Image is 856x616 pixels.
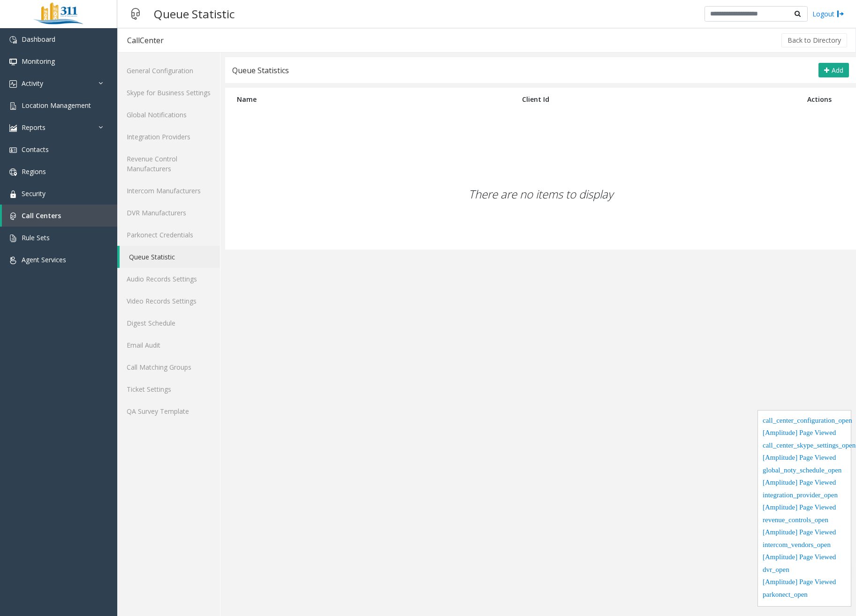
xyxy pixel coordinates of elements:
[9,58,17,66] img: 'icon'
[763,465,846,478] div: global_noty_schedule_open
[232,64,289,76] div: Queue Statistics
[763,440,846,453] div: call_center_skype_settings_open
[117,202,220,224] a: DVR Manufacturers
[9,102,17,110] img: 'icon'
[230,88,515,111] th: Name
[763,589,846,602] div: parkonect_open
[117,312,220,334] a: Digest Schedule
[117,224,220,246] a: Parkonect Credentials
[763,477,846,490] div: [Amplitude] Page Viewed
[763,527,846,540] div: [Amplitude] Page Viewed
[22,57,55,66] span: Monitoring
[22,233,50,242] span: Rule Sets
[117,60,220,82] a: General Configuration
[117,126,220,148] a: Integration Providers
[763,415,846,428] div: call_center_configuration_open
[9,36,17,44] img: 'icon'
[22,123,45,132] span: Reports
[763,452,846,465] div: [Amplitude] Page Viewed
[117,334,220,356] a: Email Audit
[127,2,144,25] img: pageIcon
[22,35,55,44] span: Dashboard
[800,88,851,111] th: Actions
[9,80,17,88] img: 'icon'
[832,66,843,75] span: Add
[763,540,846,552] div: intercom_vendors_open
[149,2,240,25] h3: Queue Statistic
[22,79,43,88] span: Activity
[127,34,164,46] div: CallCenter
[9,124,17,132] img: 'icon'
[117,290,220,312] a: Video Records Settings
[763,515,846,527] div: revenue_controls_open
[9,213,17,220] img: 'icon'
[225,139,856,250] div: There are no items to display
[837,9,844,19] img: logout
[117,356,220,378] a: Call Matching Groups
[9,257,17,264] img: 'icon'
[9,235,17,242] img: 'icon'
[818,63,849,78] button: Add
[117,148,220,180] a: Revenue Control Manufacturers
[22,145,49,154] span: Contacts
[9,190,17,198] img: 'icon'
[812,9,844,19] a: Logout
[22,167,46,176] span: Regions
[22,255,66,264] span: Agent Services
[117,104,220,126] a: Global Notifications
[763,564,846,577] div: dvr_open
[22,189,45,198] span: Security
[763,577,846,589] div: [Amplitude] Page Viewed
[22,101,91,110] span: Location Management
[22,211,61,220] span: Call Centers
[781,33,847,47] button: Back to Directory
[2,205,117,227] a: Call Centers
[117,378,220,400] a: Ticket Settings
[9,146,17,154] img: 'icon'
[763,427,846,440] div: [Amplitude] Page Viewed
[763,490,846,502] div: integration_provider_open
[763,552,846,564] div: [Amplitude] Page Viewed
[763,502,846,515] div: [Amplitude] Page Viewed
[515,88,800,111] th: Client Id
[117,268,220,290] a: Audio Records Settings
[117,180,220,202] a: Intercom Manufacturers
[9,168,17,176] img: 'icon'
[117,82,220,104] a: Skype for Business Settings
[120,246,220,268] a: Queue Statistic
[117,400,220,422] a: QA Survey Template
